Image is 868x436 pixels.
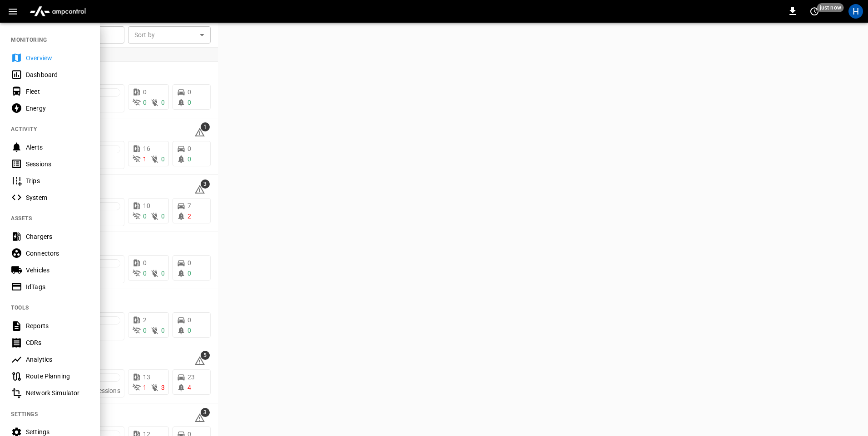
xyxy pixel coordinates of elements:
div: Vehicles [26,266,89,275]
div: Energy [26,104,89,113]
div: Alerts [26,143,89,152]
div: System [26,193,89,202]
div: Chargers [26,232,89,241]
div: profile-icon [848,4,863,19]
div: Dashboard [26,70,89,79]
button: set refresh interval [807,4,822,19]
span: just now [817,3,844,12]
div: Network Simulator [26,388,89,397]
img: ampcontrol.io logo [26,3,89,20]
div: Route Planning [26,372,89,381]
div: Overview [26,53,89,63]
div: IdTags [26,282,89,291]
div: CDRs [26,338,89,347]
div: Trips [26,176,89,185]
div: Reports [26,321,89,330]
div: Fleet [26,87,89,96]
div: Connectors [26,249,89,258]
div: Analytics [26,355,89,364]
div: Sessions [26,160,89,169]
